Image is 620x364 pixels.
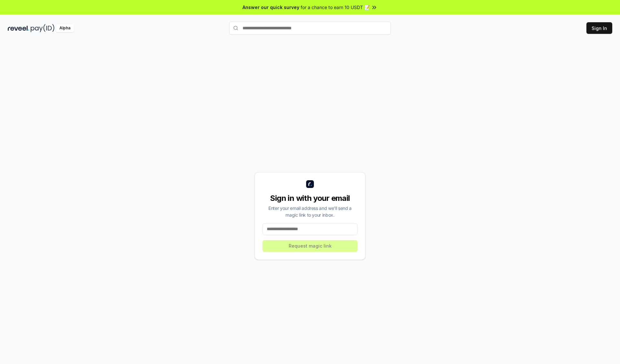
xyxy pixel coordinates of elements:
div: Alpha [56,24,74,32]
div: Enter your email address and we’ll send a magic link to your inbox. [263,205,357,218]
img: pay_id [31,24,55,32]
span: Answer our quick survey [243,4,299,11]
img: reveel_dark [8,24,29,32]
button: Sign In [586,22,612,34]
span: for a chance to earn 10 USDT 📝 [301,4,370,11]
div: Sign in with your email [263,193,357,203]
img: logo_small [306,180,314,188]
